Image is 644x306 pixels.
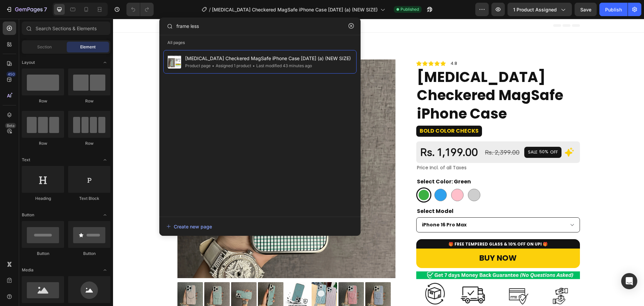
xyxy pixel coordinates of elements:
[100,210,110,220] span: Toggle open
[209,6,211,13] span: /
[68,140,110,146] div: Row
[253,63,255,68] span: •
[37,44,52,50] span: Section
[337,41,344,48] p: 4.8
[68,98,110,104] div: Row
[426,130,436,137] div: 50%
[44,5,47,13] p: 7
[304,145,466,153] p: Price Incl. of all Taxes
[22,98,64,104] div: Row
[68,251,110,257] div: Button
[22,157,30,163] span: Text
[68,195,110,202] div: Text Block
[605,6,622,13] div: Publish
[414,130,426,137] div: SALE
[303,230,467,249] button: BUY NOW
[303,253,467,299] img: gempages_553512382287054019-f803ffff-64b5-4f55-8553-8225ffa9744e.webp
[22,212,34,218] span: Button
[22,195,64,202] div: Heading
[22,267,34,273] span: Media
[212,63,214,68] span: •
[185,54,351,62] span: [MEDICAL_DATA] Checkered MagSafe iPhone Case [DATE] (a) (NEW SIZE)
[6,72,16,77] div: 450
[211,62,251,69] div: Assigned 1 product
[507,3,572,16] button: 1 product assigned
[400,6,419,12] span: Published
[335,222,435,228] strong: 🎁 FREE TEMPERED GLASS & 10% OFF ON UPI 🎁
[22,140,64,146] div: Row
[100,155,110,165] span: Toggle open
[621,273,637,289] div: Open Intercom Messenger
[166,223,212,230] div: Create new page
[100,57,110,68] span: Toggle open
[212,6,378,13] span: [MEDICAL_DATA] Checkered MagSafe iPhone Case [DATE] (a) (NEW SIZE)
[575,3,597,16] button: Save
[513,6,557,13] span: 1 product assigned
[599,3,628,16] button: Publish
[100,265,110,275] span: Toggle open
[159,39,361,46] p: All pages
[80,44,96,50] span: Element
[185,62,211,69] div: Product page
[303,187,341,198] legend: Select Model
[22,21,110,35] input: Search Sections & Elements
[303,220,467,230] button: <p><span style="font-size:12px;"><strong>🎁 FREE TEMPERED GLASS &amp; 10% OFF ON UPI 🎁</strong></s...
[436,130,446,137] div: OFF
[22,59,35,65] span: Layout
[303,158,359,169] legend: Select Color: Green
[366,234,404,245] div: BUY NOW
[580,7,591,12] span: Save
[22,251,64,257] div: Button
[371,129,409,138] div: Rs. 2,399.00
[3,3,50,16] button: 7
[307,126,369,141] div: Rs. 1,199.00
[303,49,467,105] h1: [MEDICAL_DATA] Checkered MagSafe iPhone Case
[251,62,312,69] div: Last modified 43 minutes ago
[126,3,154,16] div: Undo/Redo
[113,19,644,306] iframe: Design area
[5,123,16,128] div: Beta
[307,108,366,116] strong: Bold Color Checks
[166,220,354,233] button: Create new page
[163,19,357,33] input: Search Page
